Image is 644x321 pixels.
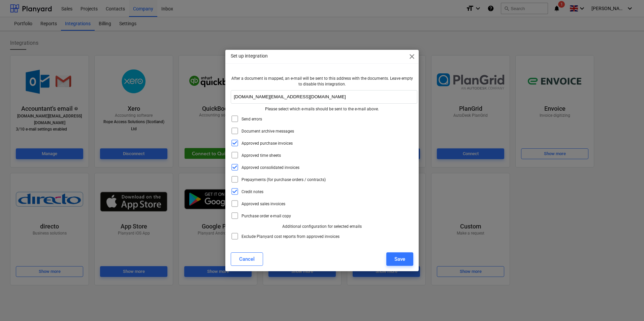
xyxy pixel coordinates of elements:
[241,213,291,219] p: Purchase order e-mail copy
[241,153,281,158] p: Approved time sheets
[241,234,340,240] p: Exclude Planyard cost reports from approved invoices
[231,252,263,266] button: Cancel
[241,141,293,146] p: Approved purchase invoices
[241,129,294,134] p: Document archive messages
[239,255,255,263] div: Cancel
[241,189,263,195] p: Credit notes
[241,116,262,122] p: Send errors
[386,252,413,266] button: Save
[241,177,326,183] p: Prepayments (for purchase orders / contracts)
[241,165,299,171] p: Approved consolidated invoices
[408,52,416,61] span: close
[231,90,417,104] input: E-mail
[241,201,285,207] p: Approved sales invoices
[231,224,413,229] p: Additional configuration for selected emails
[394,255,405,263] div: Save
[231,52,268,60] p: Set up integration
[231,106,413,112] p: Please select which e-mails should be sent to the e-mail above.
[231,76,413,87] p: After a document is mapped, an e-mail will be sent to this address with the documents. Leave empt...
